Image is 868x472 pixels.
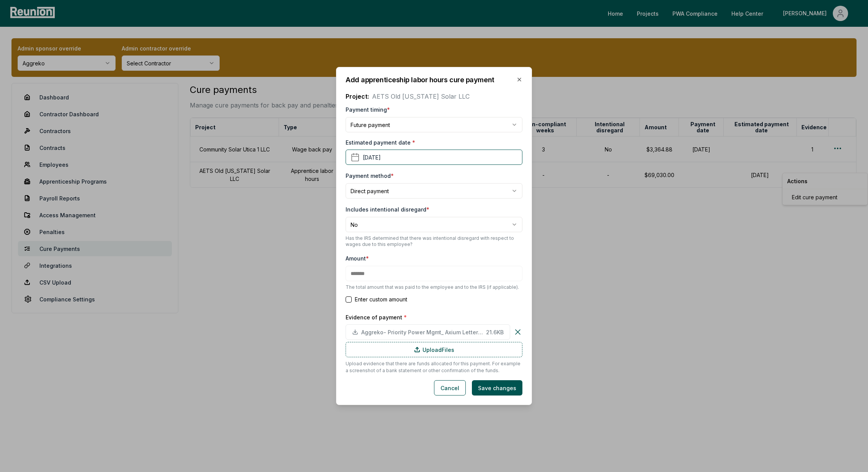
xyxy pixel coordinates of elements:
span: Aggreko- Priority Power Mgmt_ Axium Letter of Intent to pay.pdf [361,328,483,336]
span: AETS Old [US_STATE] Solar LLC [372,93,470,100]
button: Aggreko- Priority Power Mgmt_ Axium Letter of Intent to pay.pdf 21.6KB [346,324,510,340]
label: Includes intentional disregard [346,206,429,213]
p: Upload evidence that there are funds allocated for this payment. For example a screenshot of a ba... [346,360,522,374]
label: Estimated payment date [346,138,415,146]
label: Amount [346,255,369,262]
p: The total amount that was paid to the employee and to the IRS (if applicable). [346,284,522,290]
label: Upload Files [346,342,522,357]
label: Payment timing [346,106,390,113]
button: [DATE] [346,150,522,165]
label: Enter custom amount [355,297,407,302]
p: Has the IRS determined that there was intentional disregard with respect to wages due to this emp... [346,235,522,247]
label: Evidence of payment [346,313,522,321]
label: Payment method [346,173,394,179]
button: Save changes [472,380,522,396]
span: 21.6 KB [486,328,504,336]
button: Cancel [434,380,466,396]
span: Project: [346,93,369,100]
h2: Add apprenticeship labor hours cure payment [346,76,522,83]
